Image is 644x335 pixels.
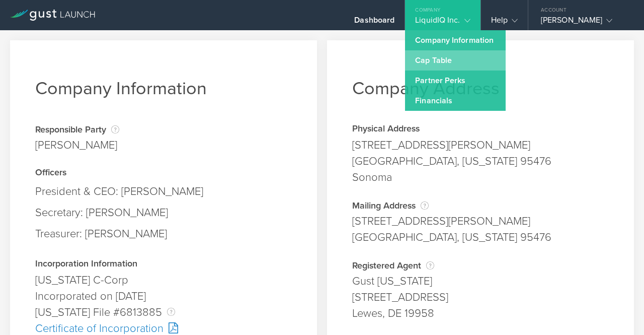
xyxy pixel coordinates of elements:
[35,137,119,153] div: [PERSON_NAME]
[35,288,292,304] div: Incorporated on [DATE]
[352,124,609,135] div: Physical Address
[35,124,119,135] div: Responsible Party
[415,15,470,30] div: LiquidIQ Inc.
[491,15,518,30] div: Help
[35,78,292,99] h1: Company Information
[541,15,626,30] div: [PERSON_NAME]
[352,78,609,99] h1: Company Address
[352,305,609,321] div: Lewes, DE 19958
[352,200,609,211] div: Mailing Address
[352,153,609,169] div: [GEOGRAPHIC_DATA], [US_STATE] 95476
[352,169,609,185] div: Sonoma
[35,202,292,223] div: Secretary: [PERSON_NAME]
[352,229,609,245] div: [GEOGRAPHIC_DATA], [US_STATE] 95476
[35,181,292,202] div: President & CEO: [PERSON_NAME]
[35,304,292,320] div: [US_STATE] File #6813885
[352,137,609,153] div: [STREET_ADDRESS][PERSON_NAME]
[35,168,292,178] div: Officers
[594,287,644,335] iframe: Chat Widget
[354,15,394,30] div: Dashboard
[35,272,292,288] div: [US_STATE] C-Corp
[352,273,609,289] div: Gust [US_STATE]
[352,260,609,271] div: Registered Agent
[352,213,609,229] div: [STREET_ADDRESS][PERSON_NAME]
[352,289,609,305] div: [STREET_ADDRESS]
[35,223,292,244] div: Treasurer: [PERSON_NAME]
[35,259,292,270] div: Incorporation Information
